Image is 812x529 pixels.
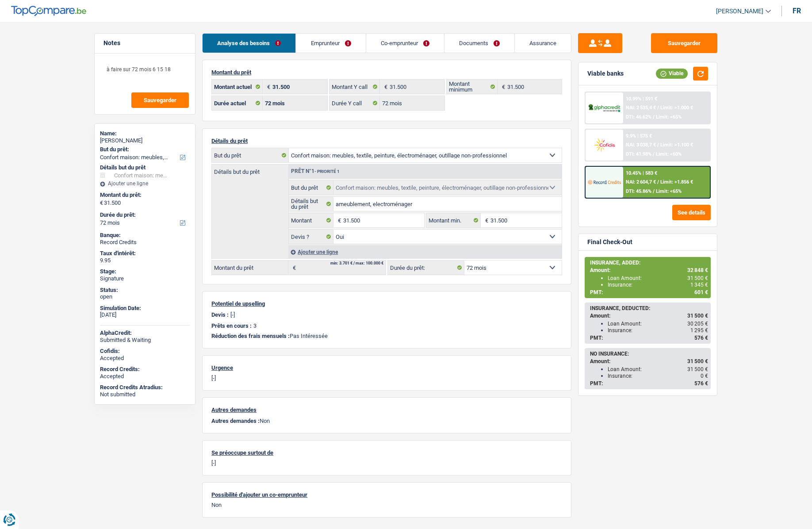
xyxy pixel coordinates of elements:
[329,80,380,94] label: Montant Y call
[608,327,708,333] div: Insurance:
[100,180,190,187] div: Ajouter une ligne
[608,321,708,327] div: Loan Amount:
[289,169,342,174] div: Prêt n°1
[709,4,771,19] a: [PERSON_NAME]
[211,460,562,466] p: [-]
[289,197,333,211] label: Détails but du prêt
[657,142,659,148] span: /
[660,105,693,111] span: Limit: >1.000 €
[653,188,655,194] span: /
[288,245,562,258] div: Ajouter une ligne
[100,311,190,318] div: [DATE]
[515,34,571,53] a: Assurance
[608,282,708,288] div: Insurance:
[590,305,708,311] div: INSURANCE, DEDUCTED:
[211,502,562,508] p: Non
[687,275,708,281] span: 31 500 €
[103,39,186,47] h5: Notes
[330,261,383,265] div: min: 3.701 € / max: 100.000 €
[366,34,444,53] a: Co-emprunteur
[687,366,708,372] span: 31 500 €
[588,137,620,153] img: Cofidis
[687,313,708,319] span: 31 500 €
[590,313,708,319] div: Amount:
[211,491,562,498] p: Possibilité d'ajouter un co-emprunteur
[657,179,659,185] span: /
[100,146,188,153] label: But du prêt:
[690,282,708,288] span: 1 345 €
[608,275,708,281] div: Loan Amount:
[626,170,657,176] div: 10.45% | 583 €
[289,213,333,227] label: Montant
[653,151,655,157] span: /
[694,289,708,295] span: 601 €
[203,34,295,53] a: Analyse des besoins
[660,142,693,148] span: Limit: >1.100 €
[656,151,682,157] span: Limit: <60%
[211,311,229,318] p: Devis :
[288,261,298,275] span: €
[388,261,464,275] label: Durée du prêt:
[100,337,190,344] div: Submitted & Waiting
[653,114,655,120] span: /
[100,373,190,380] div: Accepted
[626,105,656,111] span: NAI: 2 535,4 €
[100,305,190,312] div: Simulation Date:
[447,80,498,94] label: Montant minimum
[100,348,190,355] div: Cofidis:
[626,114,651,120] span: DTI: 46.62%
[656,69,688,78] div: Viable
[100,293,190,300] div: open
[131,92,189,108] button: Sauvegarder
[212,148,289,162] label: But du prêt
[380,80,390,94] span: €
[626,142,656,148] span: NAI: 3 038,7 €
[608,366,708,372] div: Loan Amount:
[211,375,562,381] p: [-]
[100,275,190,282] div: Signature
[100,268,190,275] div: Stage:
[211,449,562,456] p: Se préoccupe surtout de
[672,205,711,220] button: See details
[590,358,708,364] div: Amount:
[289,230,333,244] label: Devis ?
[687,321,708,327] span: 30 205 €
[100,250,190,257] div: Taux d'intérêt:
[793,7,801,15] div: fr
[211,406,562,413] p: Autres demandes
[212,165,288,175] label: Détails but du prêt
[230,311,235,318] p: [-]
[100,391,190,398] div: Not submitted
[651,33,717,53] button: Sauvegarder
[289,180,333,195] label: But du prêt
[211,333,562,339] p: Pas Intéressée
[144,97,176,103] span: Sauvegarder
[211,418,260,424] span: Autres demandes :
[100,211,188,218] label: Durée du prêt:
[212,80,263,94] label: Montant actuel
[100,355,190,362] div: Accepted
[498,80,507,94] span: €
[211,322,252,329] p: Prêts en cours :
[660,179,693,185] span: Limit: >1.856 €
[626,188,651,194] span: DTI: 45.86%
[426,213,480,227] label: Montant min.
[694,335,708,341] span: 576 €
[694,380,708,387] span: 576 €
[687,358,708,364] span: 31 500 €
[100,199,103,207] span: €
[100,330,190,337] div: AlphaCredit:
[329,96,380,110] label: Durée Y call
[590,267,708,273] div: Amount:
[212,261,288,275] label: Montant du prêt
[657,105,659,111] span: /
[444,34,514,53] a: Documents
[626,96,657,102] div: 10.99% | 591 €
[253,322,257,329] p: 3
[11,6,86,16] img: TopCompare Logo
[211,138,562,144] p: Détails du prêt
[590,335,708,341] div: PMT:
[481,213,490,227] span: €
[626,133,652,139] div: 9.9% | 575 €
[588,174,620,190] img: Record Credits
